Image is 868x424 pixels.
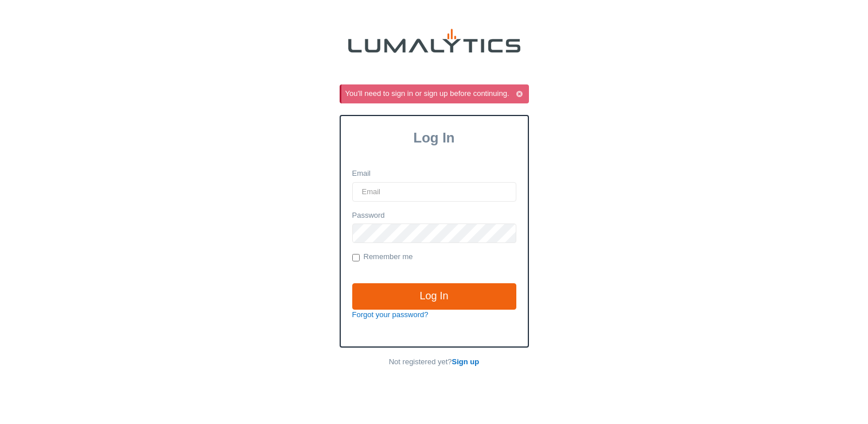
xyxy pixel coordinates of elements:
[352,252,413,263] label: Remember me
[352,168,371,179] label: Email
[348,29,520,53] img: lumalytics-black-e9b537c871f77d9ce8d3a6940f85695cd68c596e3f819dc492052d1098752254.png
[352,310,429,319] a: Forgot your password?
[352,283,516,310] input: Log In
[345,88,527,99] div: You'll need to sign in or sign up before continuing.
[352,182,516,202] input: Email
[352,210,385,221] label: Password
[352,254,360,261] input: Remember me
[341,130,528,146] h3: Log In
[340,357,529,368] p: Not registered yet?
[452,357,480,366] a: Sign up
